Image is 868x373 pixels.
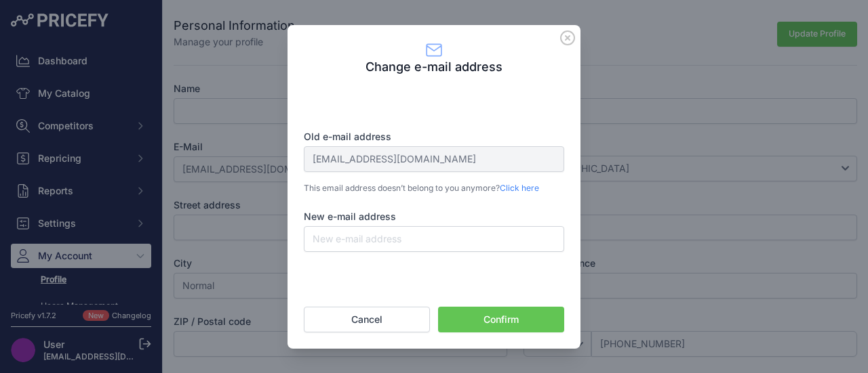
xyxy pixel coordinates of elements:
[304,307,430,332] button: Cancel
[304,59,564,75] h3: Change e-mail address
[438,307,564,332] button: Confirm
[304,210,564,223] label: New e-mail address
[304,183,564,194] p: This email address doesn’t belong to you anymore?
[304,130,564,144] label: Old e-mail address
[304,226,564,252] input: New e-mail address
[500,183,539,193] a: Click here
